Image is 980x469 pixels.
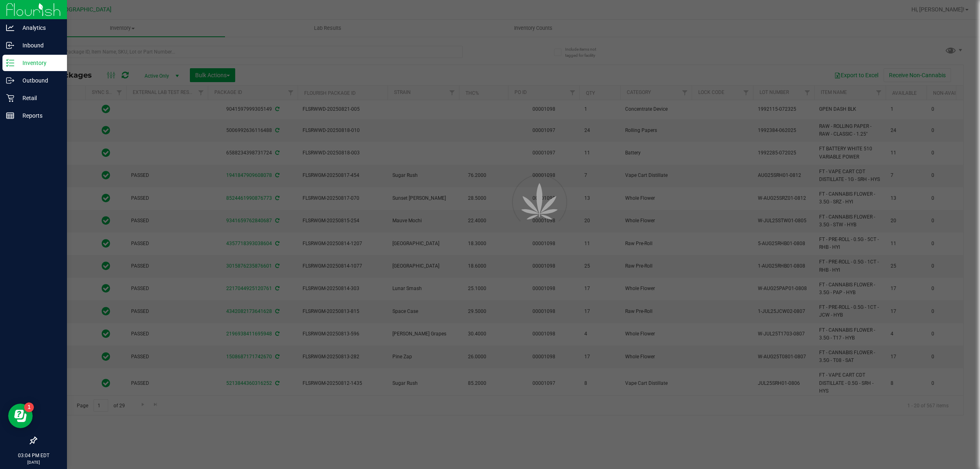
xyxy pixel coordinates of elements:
[14,93,63,103] p: Retail
[14,111,63,121] p: Reports
[14,58,63,68] p: Inventory
[14,40,63,50] p: Inbound
[8,404,33,428] iframe: Resource center
[14,76,63,85] p: Outbound
[24,402,34,412] iframe: Resource center unread badge
[6,76,14,85] inline-svg: Outbound
[6,112,14,120] inline-svg: Reports
[6,59,14,67] inline-svg: Inventory
[6,24,14,32] inline-svg: Analytics
[14,23,63,33] p: Analytics
[4,452,63,459] p: 03:04 PM EDT
[4,459,63,465] p: [DATE]
[6,41,14,49] inline-svg: Inbound
[6,94,14,102] inline-svg: Retail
